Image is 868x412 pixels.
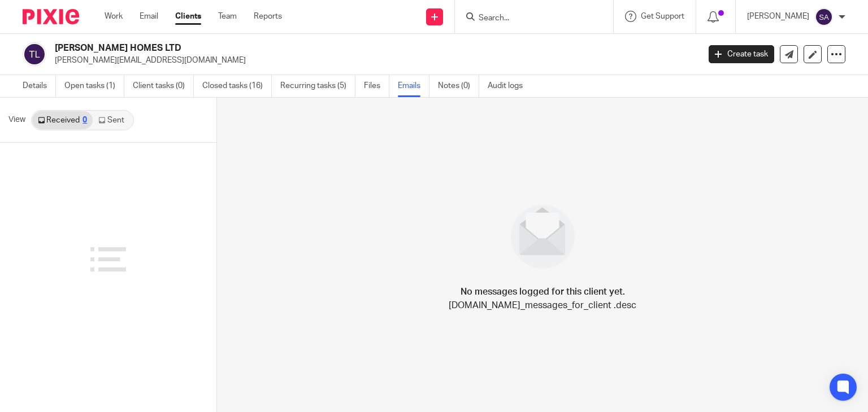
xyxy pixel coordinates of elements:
a: Closed tasks (16) [202,75,272,97]
a: Received0 [32,111,93,129]
a: Recurring tasks (5) [280,75,355,97]
h4: No messages logged for this client yet. [461,285,625,299]
a: Client tasks (0) [133,75,194,97]
img: image [504,198,582,276]
input: Search [478,14,579,24]
a: Notes (0) [438,75,479,97]
p: [DOMAIN_NAME]_messages_for_client .desc [449,299,636,312]
span: View [8,114,25,126]
a: Team [218,11,237,22]
a: Audit logs [488,75,531,97]
a: Clients [175,11,201,22]
img: svg%3E [815,8,833,26]
a: Reports [254,11,282,22]
span: Get Support [641,12,684,20]
a: Details [23,75,56,97]
img: Pixie [23,9,79,24]
p: [PERSON_NAME][EMAIL_ADDRESS][DOMAIN_NAME] [55,55,692,66]
a: Sent [93,111,132,129]
div: 0 [83,116,87,124]
img: svg%3E [23,42,46,66]
a: Email [140,11,158,22]
a: Files [364,75,389,97]
a: Create task [709,45,774,63]
p: [PERSON_NAME] [747,11,809,22]
h2: [PERSON_NAME] HOMES LTD [55,42,565,54]
a: Emails [398,75,429,97]
a: Work [105,11,123,22]
a: Open tasks (1) [64,75,124,97]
